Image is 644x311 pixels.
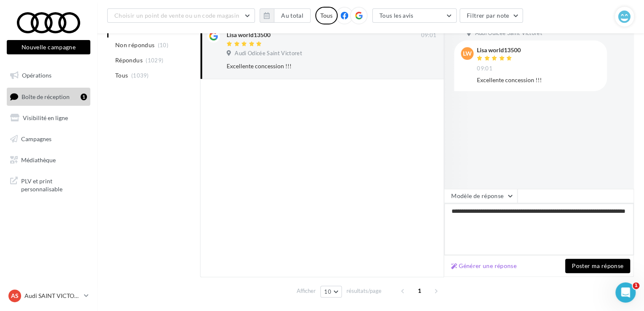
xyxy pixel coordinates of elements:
[131,72,149,79] span: (1039)
[5,130,92,148] a: Campagnes
[11,292,19,300] span: AS
[477,76,600,84] div: Excellente concession !!!
[565,259,630,273] button: Poster ma réponse
[115,56,143,64] span: Répondus
[5,172,92,197] a: PLV et print personnalisable
[475,29,542,37] span: Audi Odicée Saint Victoret
[7,288,90,304] a: AS Audi SAINT VICTORET
[274,8,311,23] button: Au total
[460,8,523,23] button: Filtrer par note
[21,135,51,142] span: Campagnes
[227,62,382,70] div: Excellente concession !!!
[477,65,492,72] span: 09:01
[346,287,382,295] span: résultats/page
[5,88,92,106] a: Boîte de réception1
[444,189,517,203] button: Modèle de réponse
[260,8,311,23] button: Au total
[23,114,68,121] span: Visibilité en ligne
[379,12,414,19] span: Tous les avis
[463,49,472,58] span: Lw
[146,57,163,64] span: (1029)
[5,67,92,84] a: Opérations
[315,7,338,24] div: Tous
[227,31,271,39] div: Lisa world13500
[372,8,457,23] button: Tous les avis
[5,151,92,169] a: Médiathèque
[477,47,521,53] div: Lisa world13500
[324,288,331,295] span: 10
[114,12,239,19] span: Choisir un point de vente ou un code magasin
[21,156,56,163] span: Médiathèque
[24,292,81,300] p: Audi SAINT VICTORET
[633,282,639,289] span: 1
[81,94,87,100] div: 1
[615,282,636,303] iframe: Intercom live chat
[21,175,87,193] span: PLV et print personnalisable
[235,50,302,57] span: Audi Odicée Saint Victoret
[448,261,520,271] button: Générer une réponse
[297,287,316,295] span: Afficher
[115,41,154,49] span: Non répondus
[115,71,128,80] span: Tous
[22,72,51,79] span: Opérations
[5,109,92,127] a: Visibilité en ligne
[421,32,436,39] span: 09:01
[158,42,168,48] span: (10)
[7,40,90,54] button: Nouvelle campagne
[22,93,70,100] span: Boîte de réception
[320,286,342,298] button: 10
[107,8,255,23] button: Choisir un point de vente ou un code magasin
[413,284,426,298] span: 1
